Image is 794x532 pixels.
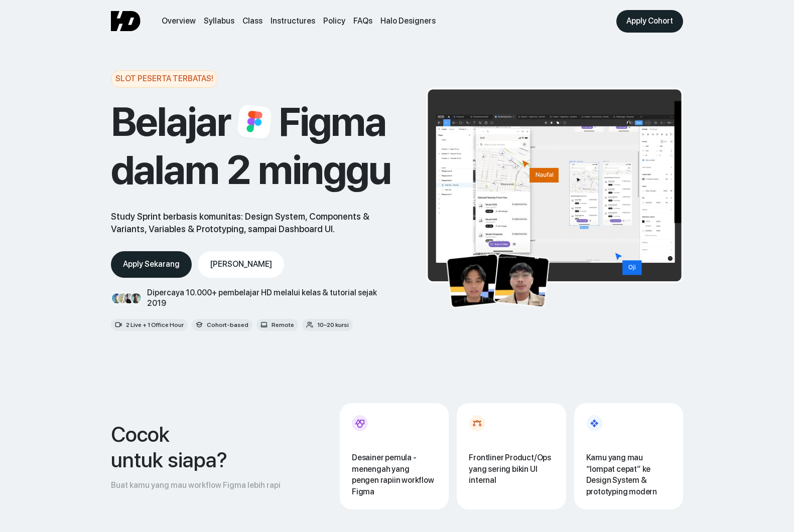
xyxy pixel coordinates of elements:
div: dalam [111,146,219,194]
div: minggu [258,146,391,194]
div: Kamu yang mau “lompat cepat” ke Design System & prototyping modern [586,452,671,497]
a: Class [242,16,262,27]
a: FAQs [353,16,372,27]
div: 10–20 kursi [317,320,349,330]
a: Policy [323,16,345,27]
a: Halo Designers [380,16,436,27]
a: Overview [162,16,196,27]
div: Slot Peserta Terbatas! [115,74,213,84]
div: Cocok untuk siapa? [111,422,227,472]
div: [PERSON_NAME] [210,259,272,270]
div: Apply Cohort [626,16,673,27]
a: Apply Sekarang [111,251,192,278]
div: Dipercaya 10.000+ pembelajar HD melalui kelas & tutorial sejak 2019 [147,288,396,309]
div: Desainer pemula - menengah yang pengen rapiin workflow Figma [352,452,437,497]
a: Syllabus [204,16,234,27]
a: [PERSON_NAME] [198,251,284,278]
div: Buat kamu yang mau workflow Figma lebih rapi [111,480,281,491]
div: Cohort-based [207,320,248,330]
a: Instructures [271,16,315,27]
div: Frontliner Product/Ops yang sering bikin UI internal [469,452,554,486]
div: Apply Sekarang [123,259,180,270]
div: 2 Live + 1 Office Hour [126,320,184,330]
div: Study Sprint berbasis komunitas: Design System, Components & Variants, Variables & Prototyping, s... [111,210,396,235]
a: Apply Cohort [616,10,683,33]
div: Belajar [111,98,230,146]
div: 2 [227,146,250,194]
div: Remote [272,320,294,330]
div: Figma [279,98,386,146]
